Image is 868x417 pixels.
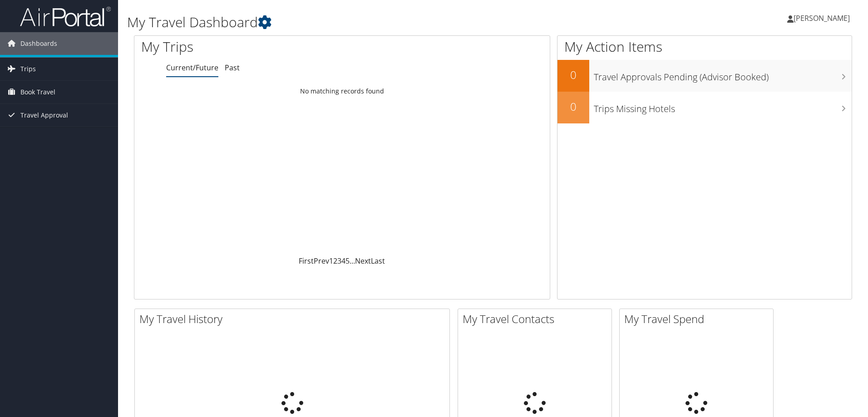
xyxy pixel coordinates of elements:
[355,256,371,266] a: Next
[299,256,314,266] a: First
[333,256,337,266] a: 2
[341,256,345,266] a: 4
[134,83,550,99] td: No matching records found
[329,256,333,266] a: 1
[345,256,350,266] a: 5
[463,311,612,327] h2: My Travel Contacts
[787,5,859,32] a: [PERSON_NAME]
[557,92,852,123] a: 0Trips Missing Hotels
[139,311,449,327] h2: My Travel History
[20,32,57,55] span: Dashboards
[20,81,55,103] span: Book Travel
[314,256,329,266] a: Prev
[557,67,589,83] h2: 0
[20,58,36,80] span: Trips
[557,60,852,92] a: 0Travel Approvals Pending (Advisor Booked)
[141,37,370,56] h1: My Trips
[166,63,218,73] a: Current/Future
[557,99,589,114] h2: 0
[594,98,852,115] h3: Trips Missing Hotels
[225,63,240,73] a: Past
[20,104,68,127] span: Travel Approval
[794,13,850,23] span: [PERSON_NAME]
[350,256,355,266] span: …
[624,311,773,327] h2: My Travel Spend
[20,6,111,27] img: airportal-logo.png
[337,256,341,266] a: 3
[557,37,852,56] h1: My Action Items
[127,13,615,32] h1: My Travel Dashboard
[371,256,385,266] a: Last
[594,66,852,83] h3: Travel Approvals Pending (Advisor Booked)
